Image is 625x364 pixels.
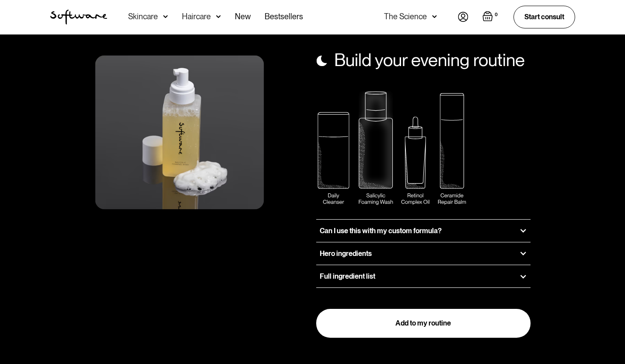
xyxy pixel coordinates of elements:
[432,12,437,21] img: arrow down
[482,11,499,23] a: Open empty cart
[163,12,168,21] img: arrow down
[50,10,107,24] a: home
[320,227,442,235] h3: Can I use this with my custom formula?
[320,249,372,258] h3: Hero ingredients
[320,272,375,280] h3: Full ingredient list
[50,10,107,24] img: Software Logo
[334,49,525,70] h2: Build your evening routine
[384,12,427,21] div: The Science
[216,12,221,21] img: arrow down
[182,12,211,21] div: Haircare
[128,12,158,21] div: Skincare
[316,309,531,338] a: Add to my routine
[493,11,499,19] div: 0
[513,6,575,28] a: Start consult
